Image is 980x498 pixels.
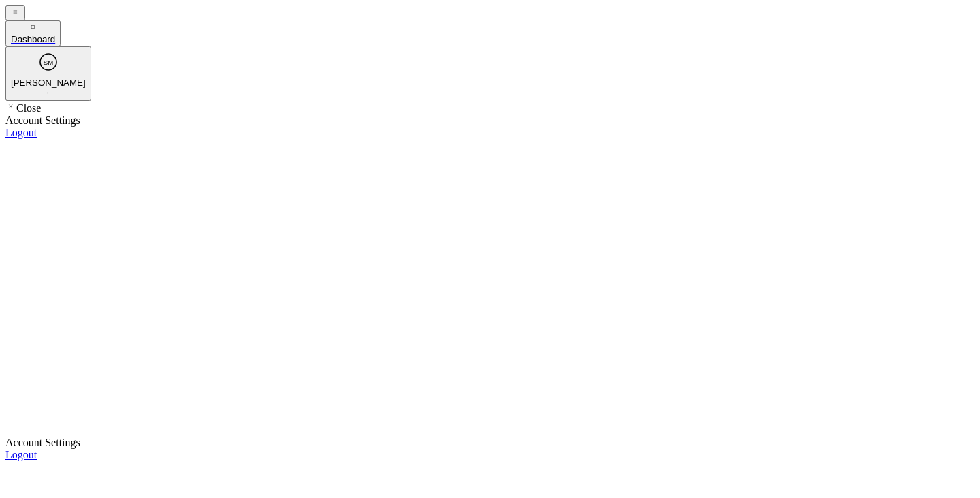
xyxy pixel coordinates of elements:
div: [PERSON_NAME] [11,78,86,88]
text: SM [44,58,53,65]
a: Logout [5,449,37,461]
div: Dashboard [11,34,55,44]
a: Logout [5,127,37,138]
a: Dashboard [5,20,975,46]
div: Account Settings [5,437,80,449]
button: SM[PERSON_NAME] [5,46,91,101]
div: Account Settings [5,114,975,127]
div: Close [5,101,975,114]
button: Dashboard [5,20,61,46]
